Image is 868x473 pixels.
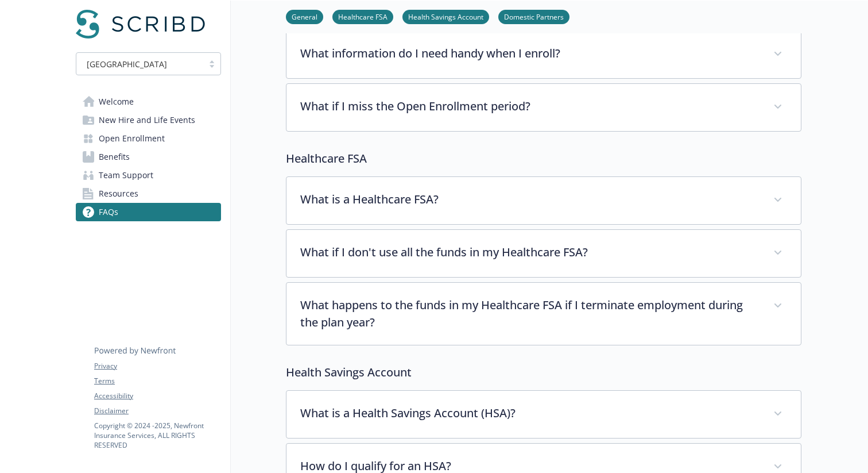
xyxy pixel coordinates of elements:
[286,391,801,438] div: What is a Health Savings Account (HSA)?
[99,111,195,129] span: New Hire and Life Events
[300,191,759,208] p: What is a Healthcare FSA?
[300,405,759,422] p: What is a Health Savings Account (HSA)?
[286,364,801,381] p: Health Savings Account
[76,93,221,111] a: Welcome
[286,84,801,131] div: What if I miss the Open Enrollment period?
[76,203,221,221] a: FAQs
[94,406,220,416] a: Disclaimer
[94,376,220,386] a: Terms
[498,11,569,22] a: Domestic Partners
[76,166,221,184] a: Team Support
[99,129,165,148] span: Open Enrollment
[94,391,220,401] a: Accessibility
[76,184,221,203] a: Resources
[82,58,197,70] span: [GEOGRAPHIC_DATA]
[99,203,118,221] span: FAQs
[76,129,221,148] a: Open Enrollment
[286,11,323,22] a: General
[76,111,221,129] a: New Hire and Life Events
[300,98,759,115] p: What if I miss the Open Enrollment period?
[99,93,134,111] span: Welcome
[286,283,801,345] div: What happens to the funds in my Healthcare FSA if I terminate employment during the plan year?
[300,45,759,62] p: What information do I need handy when I enroll?
[94,421,220,450] p: Copyright © 2024 - 2025 , Newfront Insurance Services, ALL RIGHTS RESERVED
[87,58,167,70] span: [GEOGRAPHIC_DATA]
[99,184,138,203] span: Resources
[286,177,801,224] div: What is a Healthcare FSA?
[286,31,801,78] div: What information do I need handy when I enroll?
[99,148,130,166] span: Benefits
[402,11,489,22] a: Health Savings Account
[300,244,759,261] p: What if I don't use all the funds in my Healthcare FSA?
[300,297,759,331] p: What happens to the funds in my Healthcare FSA if I terminate employment during the plan year?
[99,166,153,184] span: Team Support
[94,361,220,371] a: Privacy
[76,148,221,166] a: Benefits
[332,11,393,22] a: Healthcare FSA
[286,150,801,167] p: Healthcare FSA
[286,230,801,277] div: What if I don't use all the funds in my Healthcare FSA?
